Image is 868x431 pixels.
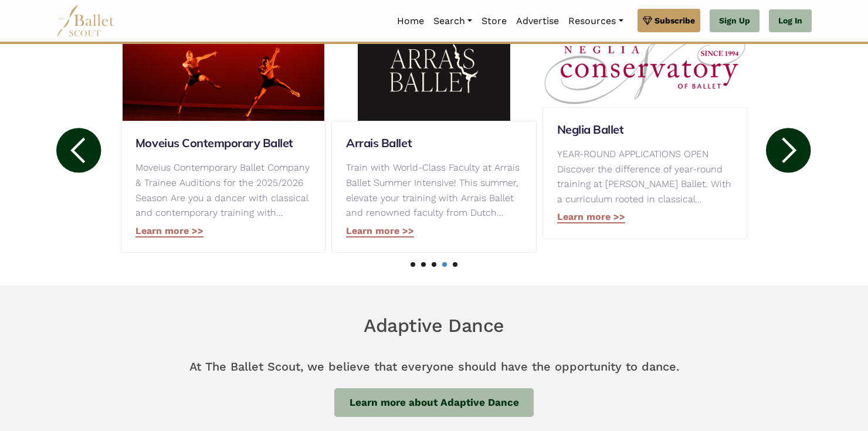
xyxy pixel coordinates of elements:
[56,348,812,385] p: At The Ballet Scout, we believe that everyone should have the opportunity to dance.
[432,262,436,267] a: 3
[135,135,311,151] a: Moveius Contemporary Ballet
[392,9,429,33] a: Home
[542,29,747,107] img: Neglia Ballet logo
[477,9,511,33] a: Store
[135,225,204,237] a: Learn more >>
[710,9,759,33] a: Sign Up
[411,262,415,267] a: 1
[334,388,534,418] a: Learn more about Adaptive Dance
[453,262,457,267] a: 5
[56,314,812,338] h6: Adaptive Dance
[346,225,414,237] a: Learn more >>
[135,160,311,220] p: Moveius Contemporary Ballet Company & Trainee Auditions for the 2025/2026 Season Are you a dancer...
[643,14,652,27] img: gem.svg
[557,211,625,223] a: Learn more >>
[557,122,733,137] a: Neglia Ballet
[442,262,447,267] a: 4
[564,9,628,33] a: Resources
[511,9,564,33] a: Advertise
[557,147,733,206] p: YEAR-ROUND APPLICATIONS OPEN Discover the difference of year-round training at [PERSON_NAME] Ball...
[429,9,477,33] a: Search
[655,14,695,27] span: Subscribe
[346,160,521,220] p: Train with World-Class Faculty at Arrais Ballet Summer Intensive! This summer, elevate your train...
[769,9,812,33] a: Log In
[638,9,700,32] a: Subscribe
[331,15,536,121] img: Arrais Ballet logo
[421,262,426,267] a: 2
[346,135,521,151] a: Arrais Ballet
[121,15,325,121] img: Moveius Contemporary Ballet logo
